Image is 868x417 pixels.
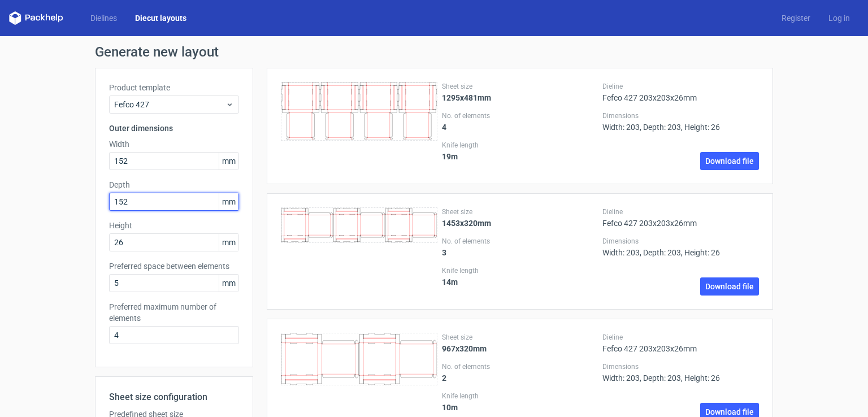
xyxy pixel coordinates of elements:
[602,333,759,342] label: Dieline
[114,99,225,110] span: Fefco 427
[442,266,598,275] label: Knife length
[602,333,759,353] div: Fefco 427 203x203x26mm
[109,260,239,272] label: Preferred space between elements
[442,93,491,102] strong: 1295x481mm
[772,12,819,24] a: Register
[700,152,759,170] a: Download file
[602,82,759,102] div: Fefco 427 203x203x26mm
[602,111,759,120] label: Dimensions
[602,362,759,383] div: Width: 203, Depth: 203, Height: 26
[602,237,759,246] label: Dimensions
[602,82,759,91] label: Dieline
[602,111,759,132] div: Width: 203, Depth: 203, Height: 26
[95,45,773,59] h1: Generate new layout
[442,237,598,246] label: No. of elements
[442,344,487,353] strong: 967x320mm
[602,207,759,228] div: Fefco 427 203x203x26mm
[109,82,239,93] label: Product template
[109,301,239,324] label: Preferred maximum number of elements
[442,392,598,401] label: Knife length
[109,220,239,231] label: Height
[442,219,491,228] strong: 1453x320mm
[602,237,759,257] div: Width: 203, Depth: 203, Height: 26
[442,362,598,371] label: No. of elements
[442,277,458,286] strong: 14 m
[219,275,238,292] span: mm
[126,12,196,24] a: Diecut layouts
[109,390,239,404] h2: Sheet size configuration
[602,207,759,216] label: Dieline
[602,362,759,371] label: Dimensions
[819,12,859,24] a: Log in
[442,207,598,216] label: Sheet size
[219,153,238,170] span: mm
[700,277,759,296] a: Download file
[219,234,238,251] span: mm
[81,12,126,24] a: Dielines
[442,373,446,383] strong: 2
[109,138,239,150] label: Width
[442,141,598,150] label: Knife length
[442,248,446,257] strong: 3
[219,193,238,210] span: mm
[442,152,458,161] strong: 19 m
[442,111,598,120] label: No. of elements
[442,82,598,91] label: Sheet size
[442,333,598,342] label: Sheet size
[109,179,239,190] label: Depth
[442,403,458,412] strong: 10 m
[109,123,239,134] h3: Outer dimensions
[442,123,446,132] strong: 4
